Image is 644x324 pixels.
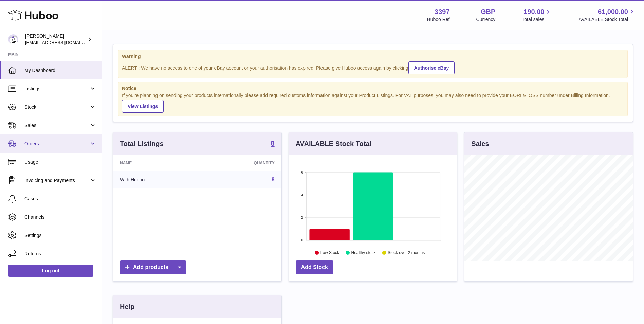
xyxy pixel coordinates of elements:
strong: 8 [271,140,275,147]
a: Log out [8,265,93,277]
span: Returns [24,251,96,257]
span: Cases [24,196,96,202]
h3: Sales [471,139,489,148]
h3: AVAILABLE Stock Total [296,139,371,148]
h3: Help [120,302,134,311]
a: Add products [120,260,186,274]
span: 190.00 [523,7,544,16]
span: Sales [24,122,89,129]
td: With Huboo [113,171,202,188]
strong: GBP [481,7,495,16]
span: Orders [24,141,89,147]
a: 8 [272,177,275,182]
span: Channels [24,214,96,220]
text: 4 [301,193,303,197]
span: Settings [24,232,96,239]
text: Low Stock [320,251,339,255]
span: [EMAIL_ADDRESS][DOMAIN_NAME] [25,40,100,45]
span: Total sales [522,16,552,23]
img: sales@canchema.com [8,34,18,44]
div: Huboo Ref [427,16,450,23]
div: If you're planning on sending your products internationally please add required customs informati... [122,92,624,113]
div: Currency [476,16,496,23]
th: Name [113,155,202,171]
span: Stock [24,104,89,110]
span: 61,000.00 [598,7,628,16]
strong: Notice [122,85,624,92]
h3: Total Listings [120,139,164,148]
span: My Dashboard [24,67,96,74]
a: Authorise eBay [408,61,455,74]
text: 2 [301,216,303,220]
a: Add Stock [296,260,333,274]
strong: Warning [122,53,624,60]
strong: 3397 [435,7,450,16]
a: 8 [271,140,275,148]
text: 6 [301,170,303,174]
text: Stock over 2 months [388,251,425,255]
div: [PERSON_NAME] [25,33,86,46]
a: 61,000.00 AVAILABLE Stock Total [578,7,636,23]
span: Usage [24,159,96,165]
text: Healthy stock [351,251,376,255]
span: AVAILABLE Stock Total [578,16,636,23]
th: Quantity [202,155,281,171]
a: 190.00 Total sales [522,7,552,23]
text: 0 [301,238,303,242]
a: View Listings [122,100,164,113]
div: ALERT : We have no access to one of your eBay account or your authorisation has expired. Please g... [122,60,624,74]
span: Invoicing and Payments [24,177,89,184]
span: Listings [24,86,89,92]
